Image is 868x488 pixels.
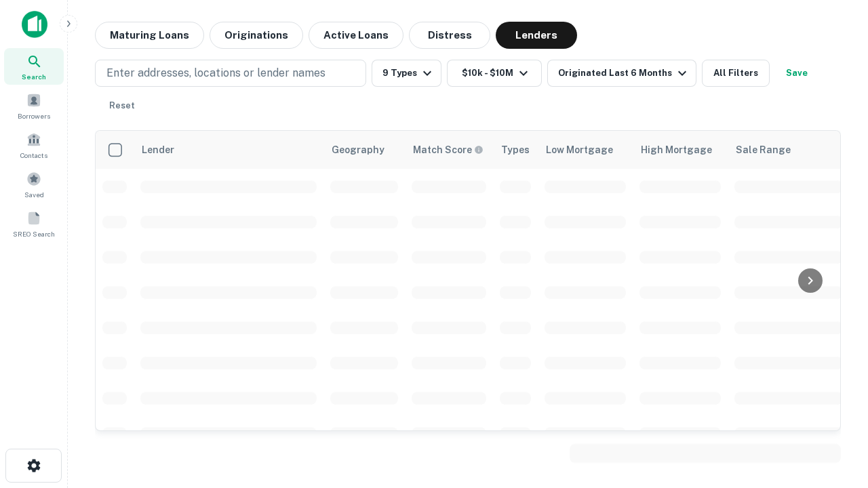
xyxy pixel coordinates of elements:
div: Types [501,142,530,158]
button: $10k - $10M [447,60,542,87]
button: Originated Last 6 Months [547,60,696,87]
th: Geography [323,131,405,169]
span: Borrowers [18,110,50,121]
a: Contacts [4,127,64,163]
div: High Mortgage [641,142,712,158]
p: Enter addresses, locations or lender names [106,65,325,81]
button: All Filters [702,60,770,87]
div: Low Mortgage [546,142,613,158]
span: SREO Search [13,228,55,239]
div: Geography [332,142,384,158]
a: Borrowers [4,87,64,124]
div: Originated Last 6 Months [558,65,690,81]
button: Originations [210,22,303,49]
span: Contacts [20,150,47,161]
button: Save your search to get updates of matches that match your search criteria. [775,60,818,87]
img: capitalize-icon.png [22,11,47,38]
button: Maturing Loans [95,22,204,49]
button: Distress [409,22,490,49]
span: Search [22,71,46,82]
button: 9 Types [372,60,441,87]
a: Saved [4,166,64,203]
iframe: Chat Widget [800,380,868,445]
button: Active Loans [309,22,403,49]
div: Capitalize uses an advanced AI algorithm to match your search with the best lender. The match sco... [413,142,484,157]
button: Enter addresses, locations or lender names [95,60,366,87]
div: Sale Range [736,142,791,158]
span: Saved [24,189,44,200]
th: Capitalize uses an advanced AI algorithm to match your search with the best lender. The match sco... [405,131,493,169]
button: Lenders [496,22,577,49]
h6: Match Score [413,142,481,157]
div: Lender [142,142,174,158]
a: Search [4,48,64,85]
th: High Mortgage [633,131,728,169]
th: Low Mortgage [538,131,633,169]
th: Sale Range [728,131,850,169]
button: Reset [100,92,144,119]
th: Types [493,131,538,169]
a: SREO Search [4,205,64,242]
th: Lender [134,131,323,169]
